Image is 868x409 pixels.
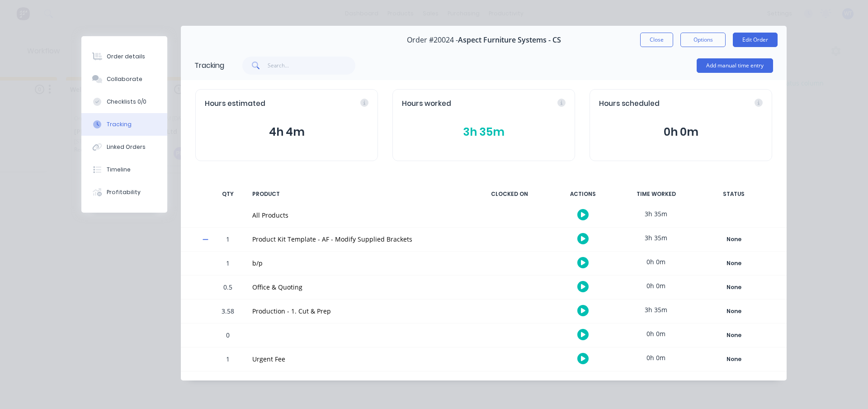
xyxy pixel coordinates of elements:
div: None [701,257,766,269]
div: Collaborate [107,75,142,83]
button: None [701,329,767,342]
button: 0h 0m [599,124,763,141]
div: 3h 35m [622,300,690,320]
button: None [701,281,767,294]
button: Edit Order [733,33,778,47]
button: Order details [81,45,167,68]
button: Close [640,33,673,47]
div: Product Kit Template - AF - Modify Supplied Brackets [252,234,465,244]
span: Hours estimated [205,99,265,109]
div: Tracking [107,120,132,128]
div: ACTIONS [549,185,617,204]
div: 3h 35m [622,228,690,248]
button: Add manual time entry [697,58,773,73]
div: None [701,305,766,317]
div: All Products [252,210,465,220]
div: b/p [252,258,465,268]
div: Order details [107,52,145,61]
div: Linked Orders [107,143,146,151]
div: 0.5 [214,277,241,299]
div: QTY [214,185,241,204]
div: TIME WORKED [622,185,690,204]
span: Order #20024 - [407,36,458,44]
button: 3h 35m [402,124,566,141]
div: PRODUCT [247,185,470,204]
button: None [701,305,767,318]
div: 1 [214,229,241,251]
div: 1 [214,349,241,371]
button: Profitability [81,181,167,204]
div: Checklists 0/0 [107,98,146,106]
button: None [701,233,767,246]
button: Collaborate [81,68,167,90]
div: Urgent Fee [252,354,465,364]
button: Linked Orders [81,136,167,158]
div: Tracking [194,60,224,71]
div: None [701,281,766,293]
div: Profitability [107,188,141,196]
span: Hours worked [402,99,451,109]
div: Timeline [107,166,131,174]
div: Production - 1. Cut & Prep [252,306,465,316]
span: Hours scheduled [599,99,660,109]
div: 3h 35m [622,204,690,224]
div: 0h 0m [622,323,690,344]
button: Tracking [81,113,167,136]
input: Search... [268,57,356,75]
div: None [701,233,766,245]
div: 0 [214,325,241,347]
div: STATUS [695,185,772,204]
div: None [701,329,766,341]
div: None [701,353,766,365]
div: 3.58 [214,301,241,323]
span: Aspect Furniture Systems - CS [458,36,561,44]
button: None [701,353,767,366]
button: Options [680,33,726,47]
button: Timeline [81,158,167,181]
button: None [701,257,767,270]
button: Checklists 0/0 [81,90,167,113]
div: 1 [214,253,241,275]
div: 0h 0m [622,276,690,296]
div: CLOCKED ON [476,185,543,204]
div: 0h 0m [622,252,690,272]
button: 4h 4m [205,124,368,141]
div: Office & Quoting [252,282,465,292]
div: 0h 0m [622,347,690,368]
